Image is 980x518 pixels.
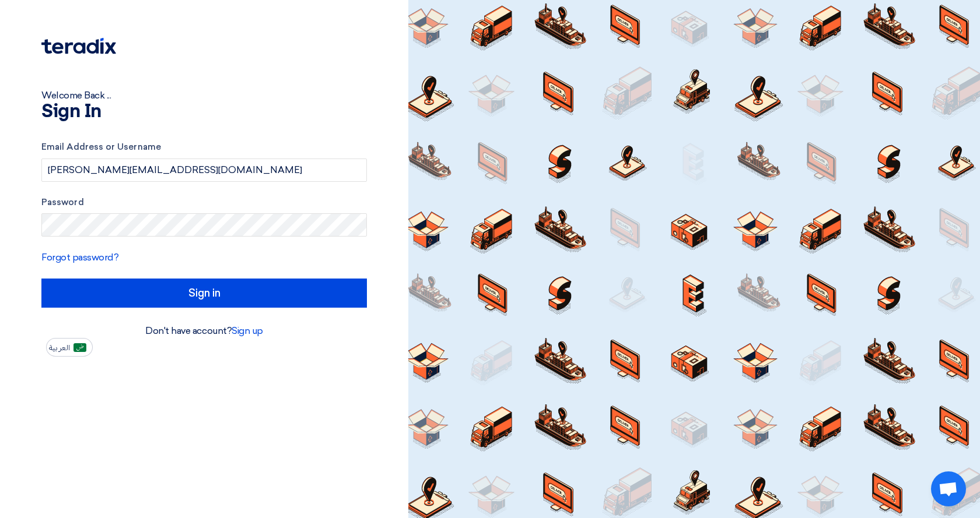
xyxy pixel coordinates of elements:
button: العربية [46,338,93,357]
h1: Sign In [41,103,367,121]
img: Teradix logo [41,38,116,54]
input: Sign in [41,279,367,308]
img: ar-AR.png [73,343,86,352]
div: Welcome Back ... [41,89,367,103]
a: Sign up [232,325,263,336]
a: Forgot password? [41,252,118,263]
span: العربية [49,344,70,352]
label: Email Address or Username [41,140,367,154]
input: Enter your business email or username [41,158,367,182]
div: Don't have account? [41,324,367,338]
label: Password [41,196,367,209]
a: Open chat [931,471,966,506]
